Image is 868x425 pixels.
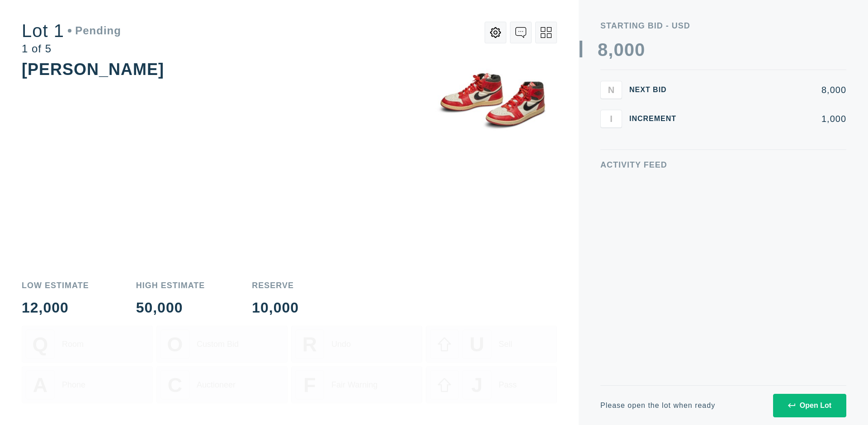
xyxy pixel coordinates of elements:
div: 10,000 [252,300,299,315]
div: 1,000 [691,114,846,123]
div: Lot 1 [22,22,121,40]
div: Activity Feed [600,161,846,169]
div: 0 [613,41,624,59]
div: Low Estimate [22,281,89,290]
div: 0 [624,41,635,59]
div: High Estimate [136,281,205,290]
div: , [608,41,613,221]
div: 1 of 5 [22,43,121,54]
div: 8,000 [691,85,846,94]
div: Starting Bid - USD [600,22,846,30]
div: Reserve [252,281,299,290]
div: Next Bid [629,86,684,93]
div: Open Lot [788,402,831,410]
div: 0 [635,41,645,59]
div: 8 [598,41,608,59]
span: N [608,84,614,95]
div: 50,000 [136,300,205,315]
div: [PERSON_NAME] [22,60,164,79]
button: N [600,81,622,99]
span: I [610,113,613,124]
div: 12,000 [22,300,89,315]
div: Pending [68,25,121,36]
button: Open Lot [773,394,846,417]
button: I [600,110,622,128]
div: Increment [629,115,684,122]
div: Please open the lot when ready [600,402,715,409]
